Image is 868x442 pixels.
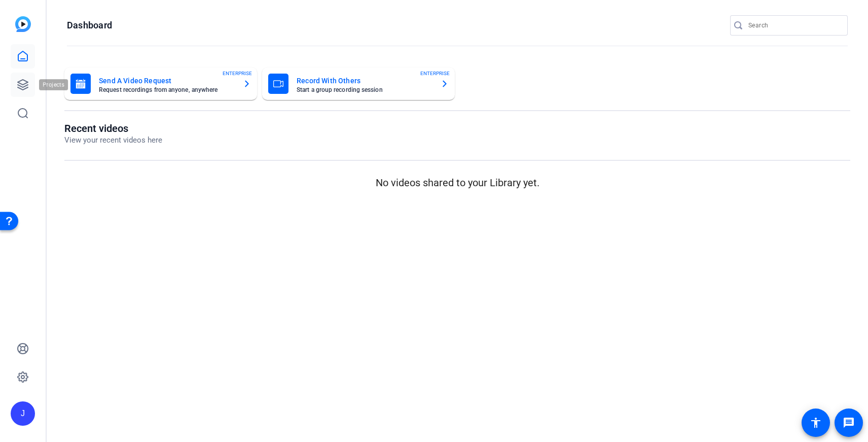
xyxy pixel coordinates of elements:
[420,70,450,77] span: ENTERPRISE
[843,417,855,429] mat-icon: message
[11,401,35,426] div: J
[223,70,252,77] span: ENTERPRISE
[748,19,840,31] input: Search
[99,75,235,87] mat-card-title: Send A Video Request
[297,87,432,93] mat-card-subtitle: Start a group recording session
[39,79,71,91] div: Projects
[64,67,257,100] button: Send A Video RequestRequest recordings from anyone, anywhereENTERPRISE
[99,87,235,93] mat-card-subtitle: Request recordings from anyone, anywhere
[67,19,112,31] h1: Dashboard
[262,67,455,100] button: Record With OthersStart a group recording sessionENTERPRISE
[297,75,432,87] mat-card-title: Record With Others
[15,16,31,32] img: blue-gradient.svg
[64,134,162,146] p: View your recent videos here
[64,175,850,190] p: No videos shared to your Library yet.
[64,122,162,134] h1: Recent videos
[810,417,822,429] mat-icon: accessibility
